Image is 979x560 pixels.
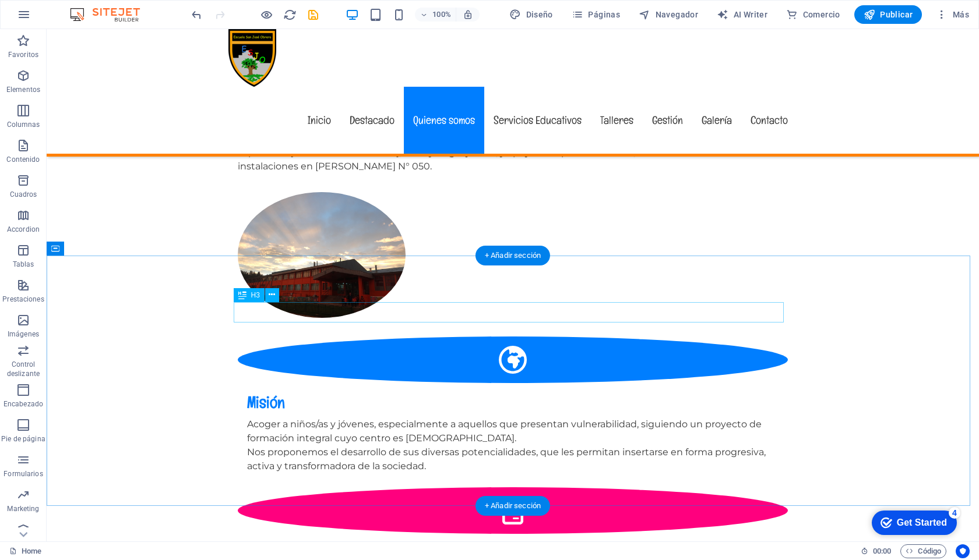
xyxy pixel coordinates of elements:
span: Comercio [786,9,840,20]
p: Prestaciones [2,295,44,304]
div: + Añadir sección [476,246,550,265]
span: : [881,547,883,555]
p: Columnas [7,120,40,129]
i: Guardar (Ctrl+S) [307,8,320,22]
span: Publicar [864,9,913,20]
div: Get Started [31,13,82,23]
i: Al redimensionar, ajustar el nivel de zoom automáticamente para ajustarse al dispositivo elegido. [463,9,473,20]
span: Diseño [509,9,553,20]
button: 100% [415,8,456,22]
button: AI Writer [712,5,772,24]
span: Páginas [572,9,620,20]
p: Formularios [3,469,43,479]
button: Más [931,5,974,24]
button: Diseño [505,5,558,24]
p: Tablas [13,260,34,269]
h6: 100% [432,8,451,22]
button: reload [283,8,297,22]
div: Diseño (Ctrl+Alt+Y) [505,5,558,24]
div: 4 [83,2,95,14]
button: Usercentrics [956,544,970,558]
div: Get Started 4 items remaining, 20% complete [6,6,91,30]
img: Editor Logo [67,8,154,22]
span: 00 00 [873,544,891,558]
p: Pie de página [1,434,45,444]
button: undo [189,8,203,22]
button: Código [900,544,946,558]
button: Páginas [567,5,625,24]
p: Elementos [6,85,40,94]
span: H3 [251,292,260,299]
i: Volver a cargar página [283,8,297,22]
div: Nos proponemos el desarrollo de sus diversas potencialidades, que les permitan insertarse en form... [200,388,732,444]
span: AI Writer [717,9,767,20]
button: Haz clic para salir del modo de previsualización y seguir editando [259,8,273,22]
p: Encabezado [3,399,43,409]
button: Publicar [854,5,922,24]
span: Navegador [639,9,698,20]
a: Haz clic para cancelar la selección y doble clic para abrir páginas [9,544,41,558]
button: Navegador [634,5,703,24]
button: save [306,8,320,22]
p: Contenido [6,155,40,164]
p: Favoritos [8,50,38,59]
p: Cuadros [10,190,37,199]
p: Imágenes [8,329,39,339]
div: + Añadir sección [476,496,550,516]
span: Código [906,544,941,558]
i: Deshacer: Cambiar imagen (Ctrl+Z) [190,8,203,22]
p: Accordion [7,225,40,234]
h6: Tiempo de la sesión [861,544,892,558]
p: Marketing [7,504,39,513]
span: Más [936,9,969,20]
button: Comercio [781,5,845,24]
